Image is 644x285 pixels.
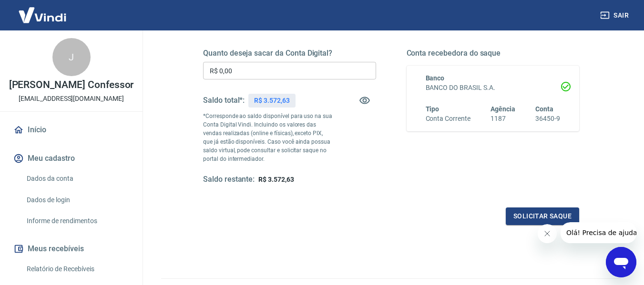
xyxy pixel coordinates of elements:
h6: 36450-9 [535,114,560,124]
div: J [52,38,91,76]
a: Informe de rendimentos [23,211,131,231]
p: [PERSON_NAME] Confessor [9,80,134,90]
span: Agência [491,105,515,113]
h6: 1187 [491,114,515,124]
a: Dados da conta [23,169,131,188]
h6: BANCO DO BRASIL S.A. [426,83,561,93]
h5: Quanto deseja sacar da Conta Digital? [203,49,376,58]
p: R$ 3.572,63 [254,96,289,106]
span: Olá! Precisa de ajuda? [6,7,80,14]
img: Vindi [11,0,73,29]
a: Relatório de Recebíveis [23,259,131,279]
button: Meus recebíveis [11,238,131,259]
span: Conta [535,105,553,113]
span: Tipo [426,105,440,113]
a: Início [11,119,131,140]
iframe: Mensagem da empresa [561,222,636,243]
button: Meu cadastro [11,148,131,169]
button: Solicitar saque [506,207,579,225]
span: R$ 3.572,63 [258,176,294,183]
iframe: Fechar mensagem [538,224,557,243]
h5: Conta recebedora do saque [407,49,580,58]
h5: Saldo total*: [203,96,245,105]
p: [EMAIL_ADDRESS][DOMAIN_NAME] [19,94,124,104]
a: Dados de login [23,190,131,210]
iframe: Botão para abrir a janela de mensagens [606,247,636,277]
p: *Corresponde ao saldo disponível para uso na sua Conta Digital Vindi. Incluindo os valores das ve... [203,112,333,163]
h6: Conta Corrente [426,114,470,124]
span: Banco [426,74,445,82]
h5: Saldo restante: [203,175,255,185]
button: Sair [598,7,633,24]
